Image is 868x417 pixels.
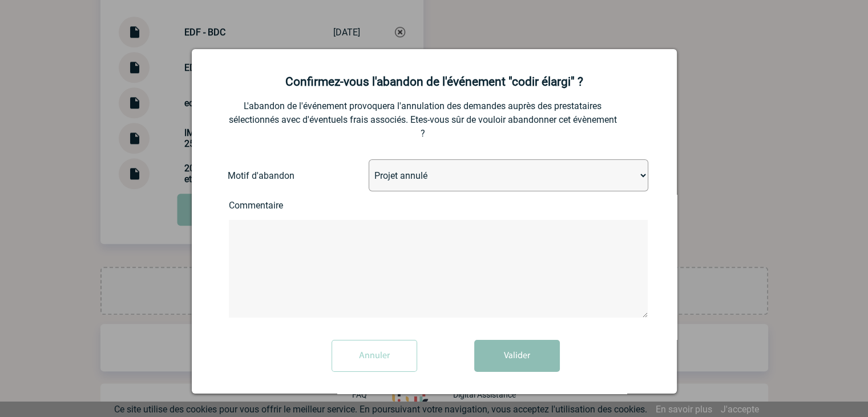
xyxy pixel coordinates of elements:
button: Valider [474,340,560,372]
h2: Confirmez-vous l'abandon de l'événement "codir élargi" ? [206,75,663,89]
p: L'abandon de l'événement provoquera l'annulation des demandes auprès des prestataires sélectionné... [229,99,617,141]
label: Commentaire [229,200,320,211]
input: Annuler [332,340,417,372]
label: Motif d'abandon [228,170,316,181]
